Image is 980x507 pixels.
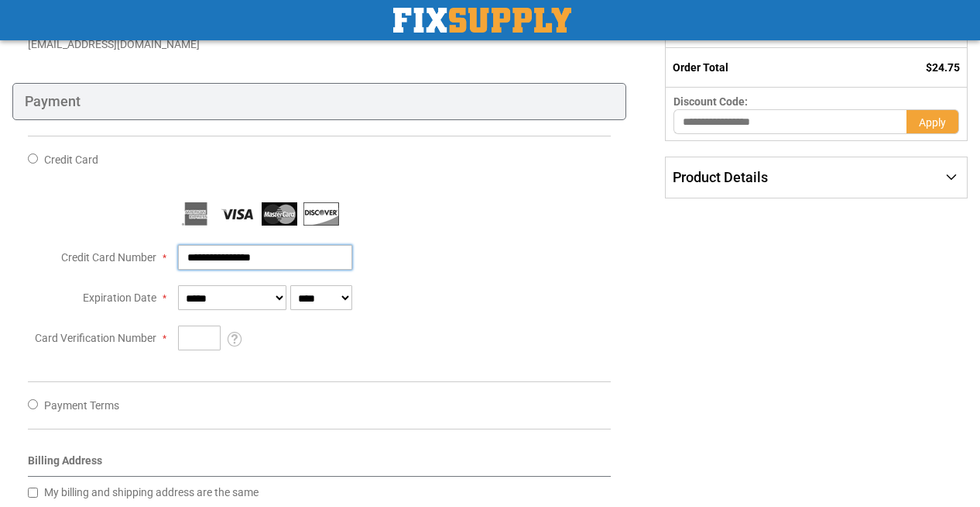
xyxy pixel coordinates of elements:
img: Fix Industrial Supply [393,8,571,33]
img: Visa [220,202,255,226]
button: Apply [906,109,959,134]
span: $24.75 [926,61,960,74]
span: Product Details [673,169,768,185]
img: Discover [303,202,339,226]
a: store logo [393,8,571,33]
span: Credit Card [44,153,98,166]
span: Apply [919,116,946,129]
span: Credit Card Number [61,251,156,264]
strong: Order Total [673,61,728,74]
span: Payment Terms [44,399,119,412]
img: American Express [178,202,214,226]
span: Expiration Date [83,291,156,304]
span: Discount Code: [673,95,748,108]
img: MasterCard [262,202,297,226]
span: Card Verification Number [35,332,156,344]
div: Payment [12,83,626,120]
span: [EMAIL_ADDRESS][DOMAIN_NAME] [28,38,200,50]
span: My billing and shipping address are the same [44,486,259,498]
div: Billing Address [28,453,611,477]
